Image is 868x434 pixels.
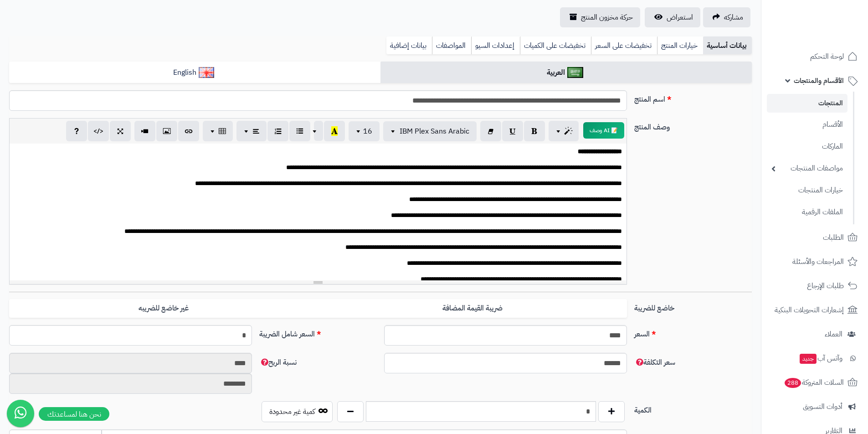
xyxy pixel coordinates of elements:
button: IBM Plex Sans Arabic [383,121,477,141]
a: العربية [380,62,752,84]
span: سعر التكلفة [634,357,675,368]
span: IBM Plex Sans Arabic [400,126,469,137]
label: السعر شامل الضريبة [256,325,380,340]
span: جديد [800,354,817,364]
label: اسم المنتج [631,90,755,105]
span: استعراض [667,12,693,23]
span: إشعارات التحويلات البنكية [775,304,844,316]
a: الأقسام [767,115,847,134]
a: إعدادات السيو [471,36,520,55]
a: إشعارات التحويلات البنكية [767,299,863,321]
span: وآتس آب [799,352,842,365]
label: خاضع للضريبة [631,299,755,314]
a: لوحة التحكم [767,46,863,67]
img: English [199,67,215,78]
span: الطلبات [823,231,844,244]
a: تخفيضات على السعر [591,36,657,55]
span: نسبة الربح [259,357,297,368]
a: العملاء [767,323,863,345]
a: English [9,62,380,84]
a: وآتس آبجديد [767,347,863,369]
button: 16 [349,121,380,141]
span: لوحة التحكم [810,50,844,63]
a: طلبات الإرجاع [767,275,863,297]
a: مواصفات المنتجات [767,159,847,178]
span: أدوات التسويق [803,400,842,413]
span: 288 [784,377,801,388]
img: logo-2.png [806,7,859,26]
a: أدوات التسويق [767,396,863,418]
span: المراجعات والأسئلة [792,255,844,268]
a: تخفيضات على الكميات [520,36,591,55]
label: غير خاضع للضريبه [9,299,318,318]
a: المواصفات [432,36,471,55]
button: 📝 AI وصف [583,122,624,139]
span: 16 [363,126,372,137]
a: خيارات المنتج [657,36,703,55]
span: السلات المتروكة [784,376,844,389]
label: الكمية [631,401,755,416]
a: استعراض [645,7,700,27]
span: طلبات الإرجاع [807,279,844,292]
a: بيانات إضافية [386,36,432,55]
a: السلات المتروكة288 [767,372,863,393]
a: بيانات أساسية [703,36,752,55]
span: حركة مخزون المنتج [581,12,633,23]
a: مشاركه [703,7,750,27]
label: ضريبة القيمة المضافة [318,299,627,318]
span: العملاء [825,328,842,341]
a: حركة مخزون المنتج [560,7,640,27]
span: مشاركه [724,12,743,23]
label: وصف المنتج [631,118,755,133]
a: المراجعات والأسئلة [767,251,863,273]
img: العربية [567,67,583,78]
a: الماركات [767,137,847,156]
a: خيارات المنتجات [767,181,847,200]
a: المنتجات [767,94,847,113]
label: السعر [631,325,755,340]
span: الأقسام والمنتجات [794,74,844,87]
a: الطلبات [767,227,863,248]
a: الملفات الرقمية [767,202,847,222]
